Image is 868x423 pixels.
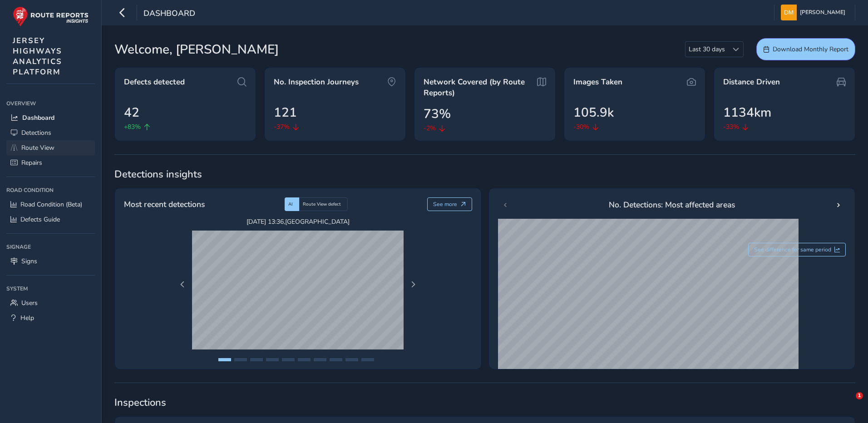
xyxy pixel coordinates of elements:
[856,392,863,399] span: 1
[124,122,141,132] span: +83%
[837,392,859,414] iframe: Intercom live chat
[6,110,95,125] a: Dashboard
[6,97,95,110] div: Overview
[124,198,205,210] span: Most recent detections
[299,197,348,211] div: Route View defect
[21,143,54,152] span: Route View
[723,77,780,88] span: Distance Driven
[282,358,295,361] button: Page 5
[21,128,51,137] span: Detections
[274,122,290,132] span: -37%
[748,243,846,256] button: See difference for same period
[6,155,95,170] a: Repairs
[22,113,54,122] span: Dashboard
[124,77,185,88] span: Defects detected
[686,42,728,57] span: Last 30 days
[6,282,95,295] div: System
[424,123,436,133] span: -2%
[573,77,622,88] span: Images Taken
[573,103,614,122] span: 105.9k
[361,358,374,361] button: Page 10
[288,201,293,207] span: AI
[6,295,95,310] a: Users
[114,40,279,59] span: Welcome, [PERSON_NAME]
[427,197,472,211] button: See more
[192,217,404,226] span: [DATE] 13:36 , [GEOGRAPHIC_DATA]
[21,158,42,167] span: Repairs
[20,215,60,224] span: Defects Guide
[6,197,95,212] a: Road Condition (Beta)
[143,8,195,20] span: Dashboard
[6,254,95,269] a: Signs
[330,358,342,361] button: Page 8
[800,5,845,20] span: [PERSON_NAME]
[176,278,189,291] button: Previous Page
[781,5,797,20] img: diamond-layout
[754,246,831,253] span: See difference for same period
[723,122,739,132] span: -33%
[6,212,95,227] a: Defects Guide
[274,77,359,88] span: No. Inspection Journeys
[723,103,771,122] span: 1134km
[573,122,589,132] span: -30%
[345,358,358,361] button: Page 9
[21,299,38,307] span: Users
[303,201,341,207] span: Route View defect
[756,38,855,60] button: Download Monthly Report
[6,240,95,254] div: Signage
[20,314,34,322] span: Help
[6,125,95,140] a: Detections
[21,257,37,266] span: Signs
[6,183,95,197] div: Road Condition
[407,278,419,291] button: Next Page
[234,358,247,361] button: Page 2
[298,358,311,361] button: Page 6
[285,197,299,211] div: AI
[266,358,279,361] button: Page 4
[20,200,82,209] span: Road Condition (Beta)
[114,396,855,409] span: Inspections
[218,358,231,361] button: Page 1
[424,77,534,98] span: Network Covered (by Route Reports)
[314,358,326,361] button: Page 7
[433,201,457,208] span: See more
[13,6,89,27] img: rr logo
[773,45,848,54] span: Download Monthly Report
[274,103,297,122] span: 121
[114,167,855,181] span: Detections insights
[781,5,848,20] button: [PERSON_NAME]
[6,310,95,325] a: Help
[424,104,451,123] span: 73%
[250,358,263,361] button: Page 3
[6,140,95,155] a: Route View
[13,35,62,77] span: JERSEY HIGHWAYS ANALYTICS PLATFORM
[124,103,139,122] span: 42
[609,199,735,211] span: No. Detections: Most affected areas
